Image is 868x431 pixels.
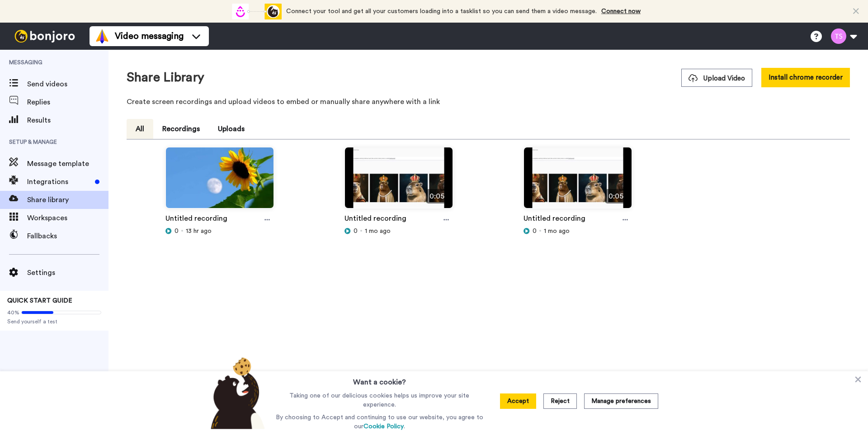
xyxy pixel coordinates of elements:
a: Untitled recording [344,213,406,227]
button: Manage preferences [584,393,658,409]
img: bj-logo-header-white.svg [11,30,79,43]
a: Untitled recording [165,213,227,227]
span: Integrations [27,176,91,187]
img: bear-with-cookie.png [203,357,269,429]
span: 40% [7,309,19,316]
span: QUICK START GUIDE [7,298,72,304]
div: 13 hr ago [165,227,274,236]
img: 359ea9b6-a807-4583-acb7-abc00e57b474_thumbnail_source_1750856822.jpg [345,147,453,216]
button: Accept [500,393,536,409]
span: Fallbacks [27,231,108,242]
img: 44b4dbe5-1017-40e8-9bc2-1b1fa35fe618_thumbnail_source_1750840928.jpg [524,147,632,216]
span: Connect your tool and get all your customers loading into a tasklist so you can send them a video... [286,8,597,14]
button: All [127,119,153,139]
span: Replies [27,97,108,108]
p: By choosing to Accept and continuing to use our website, you agree to our . [274,413,486,431]
span: Upload Video [689,74,745,83]
span: Send yourself a test [7,318,101,325]
p: Taking one of our delicious cookies helps us improve your site experience. [274,391,486,409]
span: 0:05 [605,189,627,204]
h1: Share Library [127,71,204,85]
div: 1 mo ago [524,227,632,236]
h3: Want a cookie? [353,371,406,388]
span: Results [27,115,108,126]
span: 0:05 [426,189,448,204]
span: Video messaging [115,30,184,43]
span: Send videos [27,79,108,90]
button: Install chrome recorder [761,68,850,87]
span: 0 [354,227,358,236]
button: Recordings [153,119,209,139]
a: Untitled recording [524,213,585,227]
a: Connect now [601,8,641,14]
a: Cookie Policy [363,423,404,430]
img: vm-color.svg [95,29,109,43]
img: f4754a13-1230-486b-9461-10403c9aaada_thumbnail_source_1754940003.jpg [166,147,274,216]
div: 1 mo ago [344,227,453,236]
button: Uploads [209,119,254,139]
button: Upload Video [681,69,752,87]
p: Create screen recordings and upload videos to embed or manually share anywhere with a link [127,96,850,107]
button: Reject [543,393,577,409]
span: 0 [533,227,537,236]
span: Settings [27,267,108,278]
span: Workspaces [27,213,108,223]
span: Share library [27,194,108,205]
span: Message template [27,158,108,169]
div: animation [232,4,282,19]
span: 0 [175,227,179,236]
